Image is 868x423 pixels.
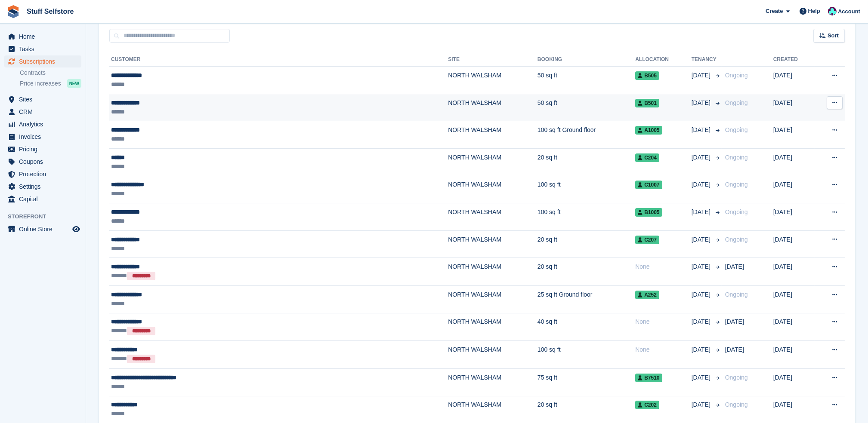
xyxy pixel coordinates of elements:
span: Create [766,7,783,15]
td: NORTH WALSHAM [448,94,537,121]
a: menu [4,131,81,143]
th: Allocation [635,53,692,67]
span: B1005 [635,208,662,217]
span: C202 [635,401,659,409]
span: B501 [635,99,659,107]
span: [DATE] [692,153,712,162]
td: NORTH WALSHAM [448,203,537,231]
div: None [635,317,692,326]
span: Ongoing [725,99,748,106]
span: [DATE] [692,180,712,189]
td: 100 sq ft [537,203,635,231]
span: [DATE] [692,126,712,135]
span: [DATE] [692,400,712,409]
span: [DATE] [692,317,712,326]
span: Ongoing [725,126,748,133]
td: [DATE] [773,67,815,94]
span: A1005 [635,126,662,135]
span: Capital [19,193,71,205]
td: 75 sq ft [537,369,635,396]
td: NORTH WALSHAM [448,230,537,258]
span: B505 [635,71,659,80]
td: 100 sq ft [537,176,635,203]
th: Tenancy [692,53,722,67]
a: menu [4,43,81,55]
a: menu [4,55,81,67]
a: menu [4,156,81,168]
td: 25 sq ft Ground floor [537,286,635,313]
td: 20 sq ft [537,148,635,176]
span: Storefront [8,212,86,221]
td: [DATE] [773,230,815,258]
span: [DATE] [692,235,712,244]
td: [DATE] [773,341,815,369]
span: [DATE] [692,373,712,382]
span: Settings [19,181,71,193]
td: 100 sq ft [537,341,635,369]
span: Price increases [20,80,61,88]
td: [DATE] [773,203,815,231]
span: Sites [19,93,71,105]
td: NORTH WALSHAM [448,148,537,176]
a: Stuff Selfstore [23,4,77,18]
td: NORTH WALSHAM [448,369,537,396]
td: [DATE] [773,313,815,341]
span: Analytics [19,118,71,130]
span: Account [838,7,860,16]
div: None [635,262,692,271]
td: [DATE] [773,258,815,286]
td: NORTH WALSHAM [448,121,537,149]
td: NORTH WALSHAM [448,341,537,369]
td: 100 sq ft Ground floor [537,121,635,149]
span: Online Store [19,223,71,235]
td: [DATE] [773,176,815,203]
td: 20 sq ft [537,230,635,258]
th: Customer [109,53,448,67]
span: Help [808,7,820,15]
span: Home [19,31,71,43]
a: menu [4,106,81,118]
td: [DATE] [773,286,815,313]
span: Protection [19,168,71,180]
a: Price increases NEW [20,79,81,88]
td: NORTH WALSHAM [448,258,537,286]
td: 50 sq ft [537,94,635,121]
span: Ongoing [725,401,748,408]
td: [DATE] [773,148,815,176]
span: A252 [635,291,659,299]
span: C1007 [635,181,662,189]
img: stora-icon-8386f47178a22dfd0bd8f6a31ec36ba5ce8667c1dd55bd0f319d3a0aa187defe.svg [7,5,20,18]
span: [DATE] [692,98,712,107]
span: Ongoing [725,181,748,188]
span: [DATE] [725,346,744,353]
span: Ongoing [725,291,748,298]
span: CRM [19,106,71,118]
td: NORTH WALSHAM [448,67,537,94]
a: menu [4,93,81,105]
span: [DATE] [692,71,712,80]
div: NEW [67,79,81,88]
td: NORTH WALSHAM [448,176,537,203]
a: Contracts [20,69,81,77]
a: menu [4,118,81,130]
span: B7510 [635,374,662,382]
a: menu [4,168,81,180]
td: 50 sq ft [537,67,635,94]
span: [DATE] [692,345,712,354]
span: C207 [635,236,659,244]
th: Created [773,53,815,67]
span: Ongoing [725,72,748,79]
a: menu [4,31,81,43]
td: 20 sq ft [537,258,635,286]
td: [DATE] [773,369,815,396]
a: menu [4,143,81,155]
th: Booking [537,53,635,67]
span: Ongoing [725,236,748,243]
a: menu [4,223,81,235]
td: NORTH WALSHAM [448,313,537,341]
td: NORTH WALSHAM [448,286,537,313]
a: menu [4,193,81,205]
span: Tasks [19,43,71,55]
td: [DATE] [773,94,815,121]
a: menu [4,181,81,193]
